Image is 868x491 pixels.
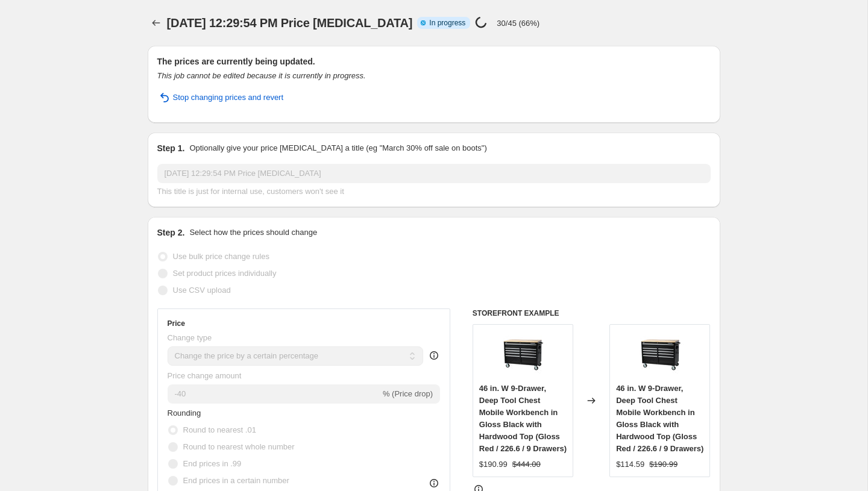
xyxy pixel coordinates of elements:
[383,389,433,398] span: % (Price drop)
[157,187,344,196] span: This title is just for internal use, customers won't see it
[157,71,366,80] i: This job cannot be edited because it is currently in progress.
[429,18,465,28] span: In progress
[157,164,711,183] input: 30% off holiday sale
[173,92,284,104] span: Stop changing prices and revert
[636,331,684,379] img: 841f18e9203efdcba1004cde6a79b4c6_f2586d7b-15d1-45d9-99e4-7b548dc925f1_80x.jpg
[189,227,317,239] p: Select how the prices should change
[512,458,541,471] strike: $444.00
[497,19,539,28] p: 30/45 (66%)
[498,331,547,379] img: 841f18e9203efdcba1004cde6a79b4c6_f2586d7b-15d1-45d9-99e4-7b548dc925f1_80x.jpg
[616,384,703,453] span: 46 in. W 9-Drawer, Deep Tool Chest Mobile Workbench in Gloss Black with Hardwood Top (Gloss Red /...
[157,227,185,239] h2: Step 2.
[473,308,711,318] h6: STOREFRONT EXAMPLE
[157,142,185,154] h2: Step 1.
[168,371,242,380] span: Price change amount
[167,16,413,30] span: [DATE] 12:29:54 PM Price [MEDICAL_DATA]
[649,458,678,471] strike: $190.99
[183,476,289,485] span: End prices in a certain number
[168,333,212,342] span: Change type
[168,408,201,418] span: Rounding
[168,319,185,328] h3: Price
[189,142,486,154] p: Optionally give your price [MEDICAL_DATA] a title (eg "March 30% off sale on boots")
[150,88,291,107] button: Stop changing prices and revert
[428,349,440,361] div: help
[157,55,711,67] h2: The prices are currently being updated.
[479,458,508,471] div: $190.99
[173,269,277,278] span: Set product prices individually
[168,384,380,404] input: -15
[173,286,231,295] span: Use CSV upload
[173,252,269,261] span: Use bulk price change rules
[148,14,165,31] button: Price change jobs
[183,425,256,434] span: Round to nearest .01
[183,459,242,468] span: End prices in .99
[479,384,567,453] span: 46 in. W 9-Drawer, Deep Tool Chest Mobile Workbench in Gloss Black with Hardwood Top (Gloss Red /...
[183,442,295,451] span: Round to nearest whole number
[616,458,644,471] div: $114.59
